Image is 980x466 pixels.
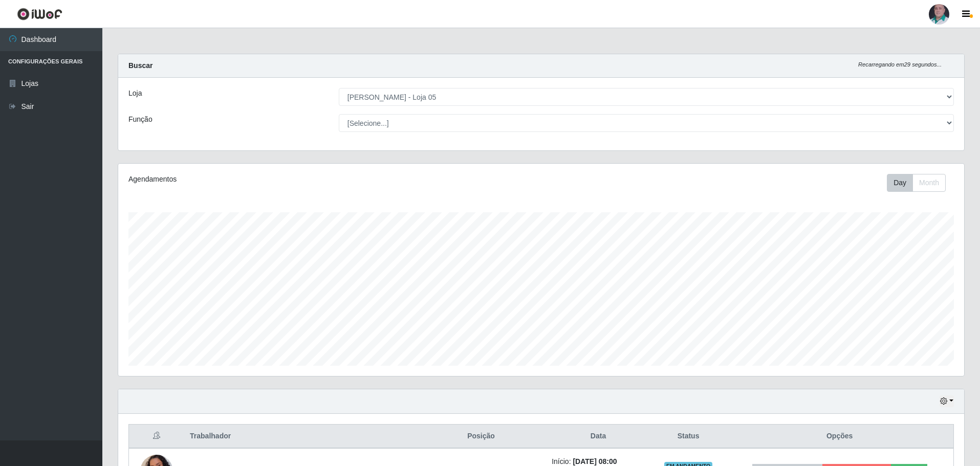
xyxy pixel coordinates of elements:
[887,174,946,192] div: First group
[417,425,546,449] th: Posição
[128,61,153,70] strong: Buscar
[912,174,946,192] button: Month
[887,174,954,192] div: Toolbar with button groups
[726,425,953,449] th: Opções
[128,174,464,185] div: Agendamentos
[184,425,417,449] th: Trabalhador
[546,425,651,449] th: Data
[128,88,142,99] label: Loja
[651,425,726,449] th: Status
[573,457,617,465] time: [DATE] 08:00
[128,114,153,125] label: Função
[17,8,62,20] img: CoreUI Logo
[858,61,942,68] i: Recarregando em 29 segundos...
[887,174,913,192] button: Day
